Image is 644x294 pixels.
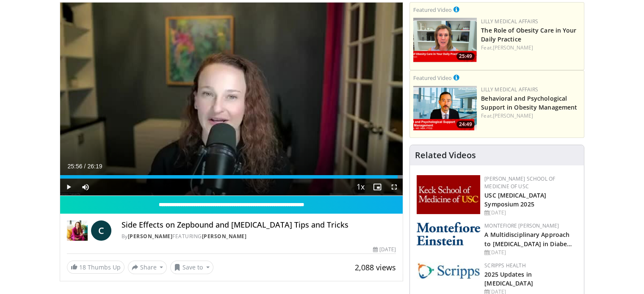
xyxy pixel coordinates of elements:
[417,222,480,245] img: b0142b4c-93a1-4b58-8f91-5265c282693c.png.150x105_q85_autocrop_double_scale_upscale_version-0.2.png
[484,249,577,256] div: [DATE]
[417,262,480,279] img: c9f2b0b7-b02a-4276-a72a-b0cbb4230bc1.jpg.150x105_q85_autocrop_double_scale_upscale_version-0.2.jpg
[484,191,546,208] a: USC [MEDICAL_DATA] Symposium 2025
[68,163,83,170] span: 25:56
[481,86,538,93] a: Lilly Medical Affairs
[60,3,403,196] video-js: Video Player
[484,262,525,269] a: Scripps Health
[481,44,580,52] div: Feat.
[373,246,396,253] div: [DATE]
[202,233,247,240] a: [PERSON_NAME]
[417,175,480,214] img: 7b941f1f-d101-407a-8bfa-07bd47db01ba.png.150x105_q85_autocrop_double_scale_upscale_version-0.2.jpg
[484,222,559,229] a: Montefiore [PERSON_NAME]
[355,262,396,272] span: 2,088 views
[481,94,577,111] a: Behavioral and Psychological Support in Obesity Management
[352,179,369,195] button: Playback Rate
[456,52,475,60] span: 25:49
[413,86,477,130] img: ba3304f6-7838-4e41-9c0f-2e31ebde6754.png.150x105_q85_crop-smart_upscale.png
[413,74,452,82] small: Featured Video
[87,163,102,170] span: 26:19
[369,179,386,195] button: Enable picture-in-picture mode
[413,18,477,62] a: 25:49
[484,231,572,247] a: A Multidisciplinary Approach to [MEDICAL_DATA] in Diabe…
[484,175,555,190] a: [PERSON_NAME] School of Medicine of USC
[493,44,533,51] a: [PERSON_NAME]
[493,112,533,119] a: [PERSON_NAME]
[413,86,477,130] a: 24:49
[128,261,167,274] button: Share
[481,18,538,25] a: Lilly Medical Affairs
[67,220,88,241] img: Dr. Carolynn Francavilla
[170,261,213,274] button: Save to
[60,175,403,179] div: Progress Bar
[122,233,396,240] div: By FEATURING
[484,209,577,217] div: [DATE]
[481,112,580,120] div: Feat.
[84,163,86,170] span: /
[79,263,86,271] span: 18
[77,179,94,195] button: Mute
[481,26,576,43] a: The Role of Obesity Care in Your Daily Practice
[415,150,476,160] h4: Related Videos
[128,233,173,240] a: [PERSON_NAME]
[60,179,77,195] button: Play
[67,261,124,274] a: 18 Thumbs Up
[413,18,477,62] img: e1208b6b-349f-4914-9dd7-f97803bdbf1d.png.150x105_q85_crop-smart_upscale.png
[122,220,396,230] h4: Side Effects on Zepbound and [MEDICAL_DATA] Tips and Tricks
[413,6,452,14] small: Featured Video
[386,179,403,195] button: Fullscreen
[484,270,533,287] a: 2025 Updates in [MEDICAL_DATA]
[91,220,111,241] a: C
[456,121,475,128] span: 24:49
